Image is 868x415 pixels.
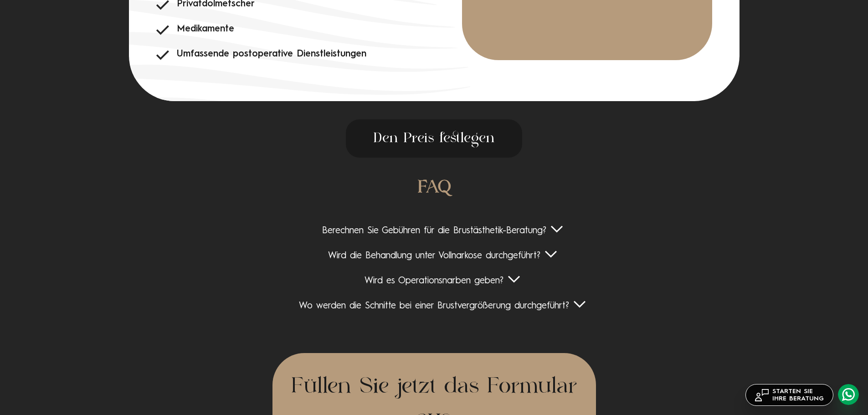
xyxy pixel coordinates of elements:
div: Wo werden die Schnitte bei einer Brustvergrößerung durchgeführt? [82,301,786,312]
div: Wird es Operationsnarben geben? [82,276,786,287]
span: Den Preis festlegen [346,119,522,158]
li: Medikamente [156,24,462,35]
a: STARTEN SIEIHRE BERATUNG [745,384,833,406]
li: Umfassende postoperative Dienstleistungen [156,49,462,60]
div: Berechnen Sie Gebühren für die Brustästhetik-Beratung? [82,225,786,237]
div: Wird die Behandlung unter Vollnarkose durchgeführt? [82,251,786,262]
h4: FAQ [82,176,786,200]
